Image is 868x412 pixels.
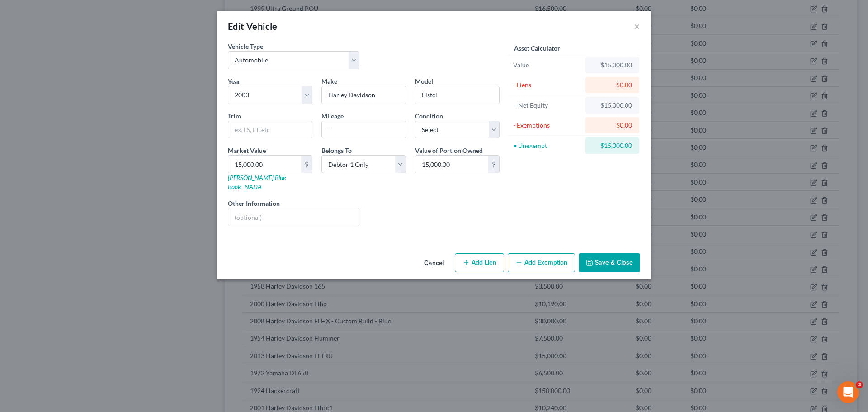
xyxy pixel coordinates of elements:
[513,101,581,110] div: = Net Equity
[856,381,863,388] span: 3
[513,121,581,130] div: - Exemptions
[321,147,352,154] span: Belongs To
[417,254,451,272] button: Cancel
[593,61,632,70] div: $15,000.00
[228,208,359,226] input: (optional)
[513,81,581,90] div: - Liens
[321,77,337,85] span: Make
[579,253,640,272] button: Save & Close
[228,76,241,86] label: Year
[415,111,443,121] label: Condition
[228,121,312,138] input: ex. LS, LT, etc
[228,199,280,208] label: Other Information
[415,156,488,173] input: 0.00
[593,121,632,130] div: $0.00
[245,183,262,190] a: NADA
[415,76,433,86] label: Model
[415,86,499,104] input: ex. Altima
[301,156,312,173] div: $
[593,81,632,90] div: $0.00
[415,146,483,155] label: Value of Portion Owned
[508,253,575,272] button: Add Exemption
[593,141,632,150] div: $15,000.00
[228,174,286,190] a: [PERSON_NAME] Blue Book
[488,156,499,173] div: $
[321,111,344,121] label: Mileage
[322,121,406,138] input: --
[455,253,504,272] button: Add Lien
[837,381,859,403] iframe: Intercom live chat
[228,20,278,33] div: Edit Vehicle
[593,101,632,110] div: $15,000.00
[513,141,581,150] div: = Unexempt
[634,21,640,32] button: ×
[228,156,301,173] input: 0.00
[228,146,266,155] label: Market Value
[228,111,241,121] label: Trim
[514,43,560,53] label: Asset Calculator
[228,42,263,51] label: Vehicle Type
[322,86,406,104] input: ex. Nissan
[513,61,581,70] div: Value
